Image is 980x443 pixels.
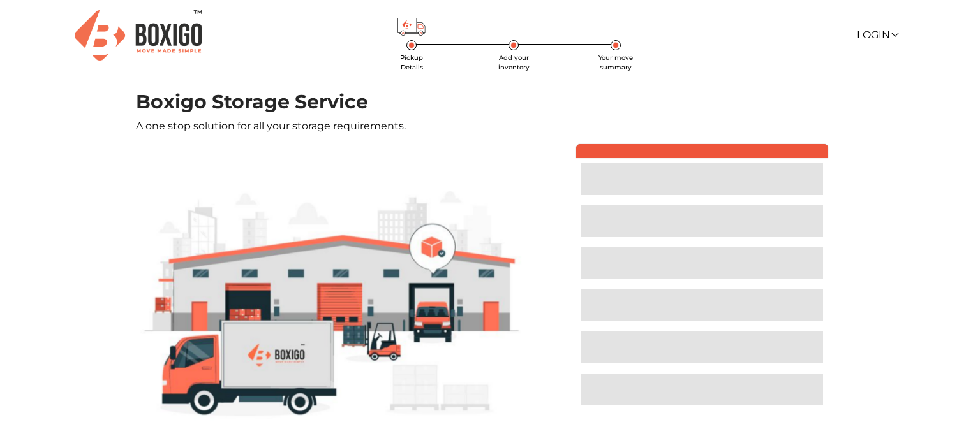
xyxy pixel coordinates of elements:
[136,119,844,134] p: A one stop solution for all your storage requirements.
[400,54,423,71] span: Pickup Details
[136,91,844,113] h1: Boxigo Storage Service
[598,54,633,71] span: Your move summary
[498,54,530,71] span: Add your inventory
[857,29,898,41] a: Login
[75,10,202,61] img: Boxigo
